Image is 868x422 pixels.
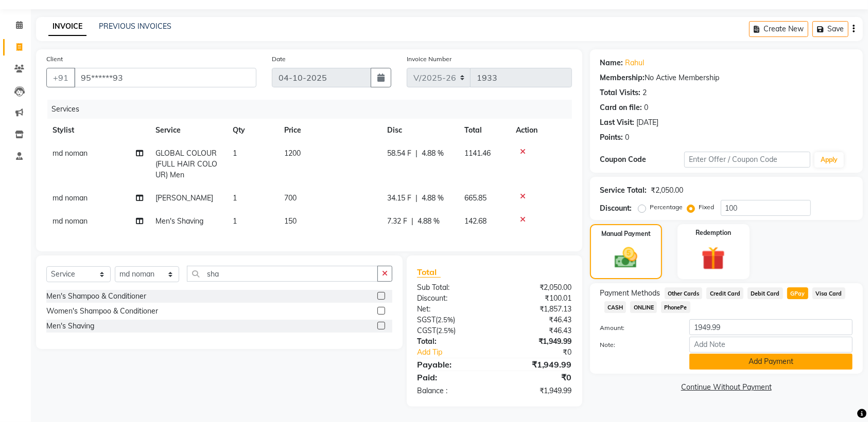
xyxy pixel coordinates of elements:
[694,244,733,273] img: _gift.svg
[46,306,158,317] div: Women's Shampoo & Conditioner
[284,149,301,158] span: 1200
[600,58,623,68] div: Name:
[604,301,627,313] span: CASH
[155,193,213,203] span: [PERSON_NAME]
[422,193,444,204] span: 4.88 %
[600,185,647,196] div: Service Total:
[74,68,256,87] input: Search by Name/Mobile/Email/Code
[643,87,647,98] div: 2
[787,287,808,299] span: GPay
[696,228,731,237] label: Redemption
[46,321,94,332] div: Men's Shaving
[438,316,453,324] span: 2.5%
[227,119,278,142] th: Qty
[53,149,88,158] span: md noman
[661,301,690,313] span: PhonePe
[46,119,149,142] th: Stylist
[409,386,494,396] div: Balance :
[626,58,645,68] a: Rahul
[748,287,783,299] span: Debit Card
[417,326,436,335] span: CGST
[46,291,146,302] div: Men's Shampoo & Conditioner
[494,293,579,304] div: ₹100.01
[387,148,411,159] span: 58.54 F
[411,216,413,227] span: |
[284,193,297,203] span: 700
[600,102,643,113] div: Card on file:
[387,193,411,204] span: 34.15 F
[409,347,509,358] a: Add Tip
[418,216,440,227] span: 4.88 %
[494,304,579,315] div: ₹1,857.13
[464,193,487,203] span: 665.85
[593,323,682,333] label: Amount:
[650,203,683,212] label: Percentage
[278,119,381,142] th: Price
[814,152,844,168] button: Apply
[626,132,630,143] div: 0
[458,119,510,142] th: Total
[409,358,494,371] div: Payable:
[600,154,684,165] div: Coupon Code
[387,216,407,227] span: 7.32 F
[601,229,651,238] label: Manual Payment
[749,21,808,37] button: Create New
[155,149,217,179] span: GLOBAL COLOUR(FULL HAIR COLOUR) Men
[812,21,848,37] button: Save
[706,287,743,299] span: Credit Card
[494,371,579,383] div: ₹0
[284,216,297,226] span: 150
[409,325,494,336] div: ( )
[689,319,853,335] input: Amount
[509,347,580,358] div: ₹0
[149,119,227,142] th: Service
[272,54,286,64] label: Date
[409,293,494,304] div: Discount:
[494,325,579,336] div: ₹46.43
[233,193,237,203] span: 1
[600,72,853,83] div: No Active Membership
[233,149,237,158] span: 1
[600,117,635,128] div: Last Visit:
[187,266,378,282] input: Search or Scan
[155,216,203,226] span: Men's Shaving
[600,72,645,83] div: Membership:
[630,301,657,313] span: ONLINE
[99,22,171,31] a: PREVIOUS INVOICES
[494,282,579,293] div: ₹2,050.00
[464,216,487,226] span: 142.68
[665,287,703,299] span: Other Cards
[812,287,845,299] span: Visa Card
[494,386,579,396] div: ₹1,949.99
[407,54,452,64] label: Invoice Number
[53,193,88,203] span: md noman
[494,336,579,347] div: ₹1,949.99
[47,100,580,119] div: Services
[438,326,454,335] span: 2.5%
[417,267,441,278] span: Total
[464,149,491,158] span: 1141.46
[684,152,810,168] input: Enter Offer / Coupon Code
[409,304,494,315] div: Net:
[689,337,853,353] input: Add Note
[381,119,458,142] th: Disc
[46,54,63,64] label: Client
[494,358,579,371] div: ₹1,949.99
[510,119,572,142] th: Action
[46,68,75,87] button: +91
[593,340,682,350] label: Note:
[48,17,86,36] a: INVOICE
[494,315,579,325] div: ₹46.43
[417,315,436,324] span: SGST
[645,102,649,113] div: 0
[409,336,494,347] div: Total:
[600,87,641,98] div: Total Visits:
[637,117,659,128] div: [DATE]
[699,203,715,212] label: Fixed
[415,148,418,159] span: |
[409,282,494,293] div: Sub Total:
[592,382,861,393] a: Continue Without Payment
[600,203,632,214] div: Discount:
[689,354,853,370] button: Add Payment
[422,148,444,159] span: 4.88 %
